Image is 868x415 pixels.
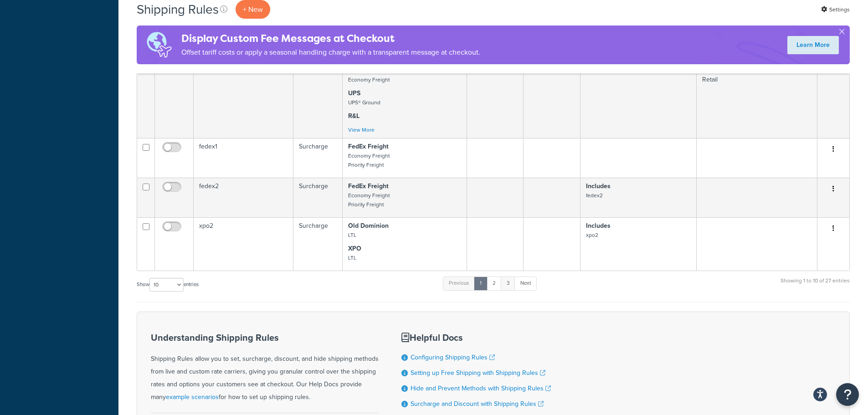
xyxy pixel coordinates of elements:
div: Showing 1 to 10 of 27 entries [781,276,850,295]
strong: FedEx Freight [348,142,389,151]
small: UPS® Ground [348,98,380,107]
strong: XPO [348,244,361,253]
a: Setting up Free Shipping with Shipping Rules [411,368,545,378]
small: LTL [348,231,356,239]
small: fedex2 [586,191,603,200]
div: Shipping Rules allow you to set, surcharge, discount, and hide shipping methods from live and cus... [151,333,379,404]
img: duties-banner-06bc72dcb5fe05cb3f9472aba00be2ae8eb53ab6f0d8bb03d382ba314ac3c341.png [137,26,181,64]
a: Next [514,277,537,290]
small: Economy Freight Priority Freight [348,191,390,209]
td: Planter Parts Sale - Free Shipping (Expired) [194,16,293,138]
small: xpo2 [586,231,598,239]
a: example scenarios [166,392,219,402]
h3: Understanding Shipping Rules [151,333,379,343]
td: Free Shipping [293,16,343,138]
a: View More [348,126,375,134]
a: Configuring Shipping Rules [411,353,495,362]
select: Showentries [149,278,184,292]
a: Learn More [787,36,839,54]
td: Surcharge [293,138,343,178]
strong: Includes [586,181,611,191]
strong: Includes [586,221,611,231]
h3: Helpful Docs [401,333,551,343]
td: Price ≥ 1000 for Whole Cart [524,16,580,138]
td: Not Logged in [697,16,817,138]
small: Economy Freight [348,76,390,84]
p: Offset tariff costs or apply a seasonal handling charge with a transparent message at checkout. [181,46,480,59]
h1: Shipping Rules [137,0,219,18]
p: Retail [702,75,812,84]
td: Surcharge [293,217,343,271]
strong: UPS [348,88,360,98]
td: fedex1 [194,138,293,178]
a: 2 [487,277,502,290]
strong: FedEx Freight [348,181,389,191]
a: Settings [821,3,850,16]
a: Hide and Prevent Methods with Shipping Rules [411,384,551,393]
strong: R&L [348,111,360,121]
td: fedex2 [194,178,293,217]
small: LTL [348,254,356,262]
a: 1 [474,277,488,290]
strong: Old Dominion [348,221,389,231]
td: xpo2 [194,217,293,271]
td: Surcharge [293,178,343,217]
small: Economy Freight Priority Freight [348,152,390,169]
label: Show entries [137,278,199,292]
h4: Display Custom Fee Messages at Checkout [181,31,480,46]
a: Previous [443,277,475,290]
button: Open Resource Center [836,383,859,406]
a: Surcharge and Discount with Shipping Rules [411,399,544,409]
a: 3 [501,277,515,290]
